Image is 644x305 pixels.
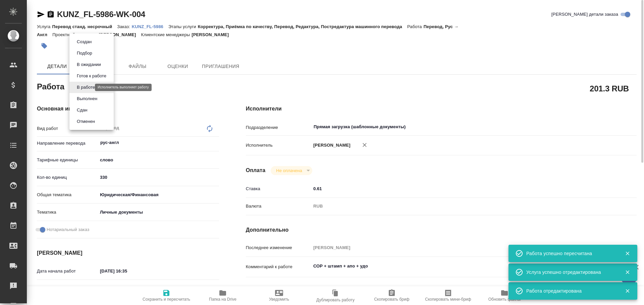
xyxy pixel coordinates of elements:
button: Закрыть [621,288,634,294]
div: Работа отредактирована [526,288,615,294]
button: Закрыть [621,250,634,256]
button: В работе [75,84,97,91]
button: Создан [75,38,94,46]
button: В ожидании [75,61,103,68]
button: Сдан [75,106,89,114]
div: Работа успешно пересчитана [526,250,615,257]
button: Закрыть [621,269,634,275]
button: Выполнен [75,95,99,102]
div: Услуга успешно отредактирована [526,269,615,276]
button: Подбор [75,50,94,57]
button: Отменен [75,118,97,125]
button: Готов к работе [75,72,108,80]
